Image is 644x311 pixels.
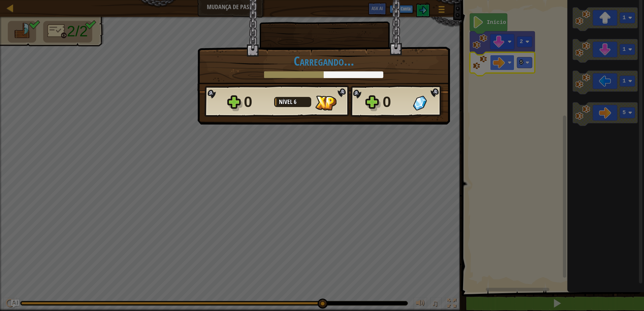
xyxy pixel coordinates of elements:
[279,98,294,106] span: Nível
[244,91,270,113] div: 0
[315,96,336,110] img: XP Ganho
[294,98,296,106] span: 6
[383,91,409,113] div: 0
[204,54,443,68] h1: Carregando...
[413,96,427,110] img: Gemas Ganhas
